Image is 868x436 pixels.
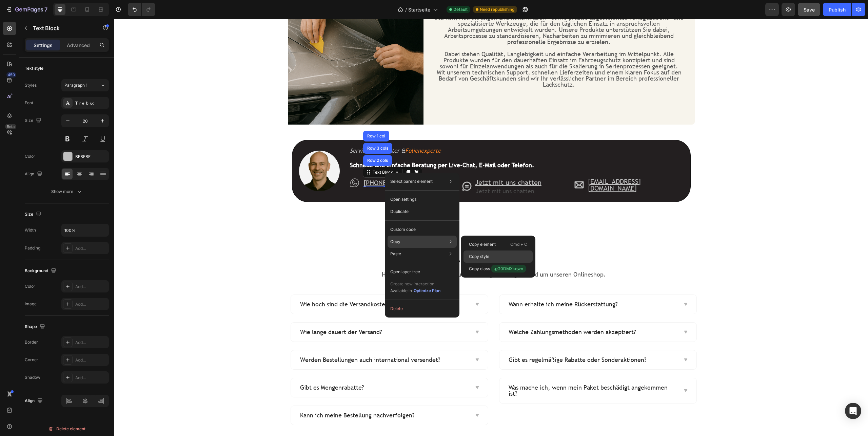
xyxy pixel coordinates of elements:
[25,100,33,106] div: Font
[25,82,37,88] div: Styles
[64,82,87,88] span: Paragraph 1
[25,245,40,251] div: Padding
[510,241,527,248] p: Cmd + C
[25,339,38,345] div: Border
[480,6,514,13] span: Need republishing
[394,282,504,288] p: Wann erhalte ich meine Rückerstattung?
[390,288,412,293] span: Available in
[469,241,496,247] p: Copy element
[25,283,35,289] div: Color
[390,239,400,245] p: Copy
[25,374,40,380] div: Shadow
[361,169,427,175] p: Jetzt mit uns chatten
[394,338,532,344] p: Gibt es regelmäßige Rabatte oder Sonderaktionen?
[6,72,16,78] div: 450
[25,153,35,159] div: Color
[413,287,441,294] button: Optimize Plan
[186,282,277,288] p: Wie hoch sind die Versandkosten?
[177,253,582,259] p: Hier finden Sie Antworten auf die häufigsten Fragen rund um unseren Onlineshop.
[25,170,44,179] div: Align
[61,79,109,91] button: Paragraph 1
[453,6,468,13] span: Default
[361,159,427,168] a: Jetzt mit uns chatten
[33,24,91,32] p: Text Block
[75,245,107,252] div: Add...
[75,100,107,106] div: Trebuc
[114,19,868,436] iframe: Design area
[236,128,291,136] i: Service-Mitarbeiter &
[474,158,527,174] a: [EMAIL_ADDRESS][DOMAIN_NAME]
[5,124,16,129] div: Beta
[291,128,327,136] i: Folienexperte
[405,6,407,13] span: /
[390,251,401,257] p: Paste
[176,233,583,246] h2: Allgemeine Fragen
[829,6,846,13] div: Publish
[34,42,53,49] p: Settings
[25,266,58,276] div: Background
[75,154,107,160] div: BFBFBF
[252,127,275,131] div: Row 3 cols
[186,366,250,372] p: Gibt es Mengenrabatte?
[25,116,43,125] div: Size
[186,310,268,316] p: Wie lange dauert der Versand?
[186,338,326,344] p: Werden Bestellungen auch international versendet?
[48,425,85,433] div: Delete element
[469,265,526,272] p: Copy class
[823,3,851,16] button: Publish
[67,42,90,49] p: Advanced
[186,393,300,399] p: Kann ich meine Bestellung nachverfolgen?
[75,284,107,290] div: Add...
[491,265,526,272] span: .gG0DMXkqwn
[388,303,457,315] button: Delete
[249,159,303,168] a: [PHONE_NUMBER]
[390,178,433,184] p: Select parent element
[25,396,44,406] div: Align
[75,357,107,363] div: Add...
[25,186,109,198] button: Show more
[25,65,43,71] div: Text style
[25,322,46,331] div: Shape
[25,210,43,219] div: Size
[128,3,155,16] div: Undo/Redo
[51,188,83,195] div: Show more
[252,139,275,144] div: Row 2 cols
[390,209,409,215] p: Duplicate
[394,366,562,378] p: Was mache ich, wenn mein Paket beschädigt angekommen ist?
[25,423,109,434] button: Delete element
[75,340,107,346] div: Add...
[3,3,51,16] button: 7
[845,403,861,419] div: Open Intercom Messenger
[185,132,225,172] img: gempages_554540079981266170-2a5a9e41-98fe-4774-960c-966e0883677b.png
[798,3,820,16] button: Save
[804,7,815,13] span: Save
[75,301,107,307] div: Add...
[257,150,280,156] div: Text Block
[390,196,416,202] p: Open settings
[44,5,47,14] p: 7
[320,50,570,69] p: Mit unserem technischen Support, schnellen Lieferzeiten und einem klaren Fokus auf den Bedarf von...
[236,142,420,150] strong: Schnelle und einfache Beratung per Live-Chat, E-Mail oder Telefon.
[75,375,107,381] div: Add...
[25,301,37,307] div: Image
[390,269,420,275] p: Open layer tree
[408,6,430,13] span: Startseite
[25,357,38,363] div: Corner
[62,224,108,236] input: Auto
[361,169,427,176] div: Rich Text Editor. Editing area: main
[469,254,489,260] p: Copy style
[390,281,441,287] p: Create new interaction
[390,226,416,233] p: Custom code
[25,227,36,233] div: Width
[252,115,272,119] div: Row 1 col
[394,310,522,316] p: Welche Zahlungsmethoden werden akzeptiert?
[320,32,570,50] p: Dabei stehen Qualität, Langlebigkeit und einfache Verarbeitung im Mittelpunkt. Alle Produkte wurd...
